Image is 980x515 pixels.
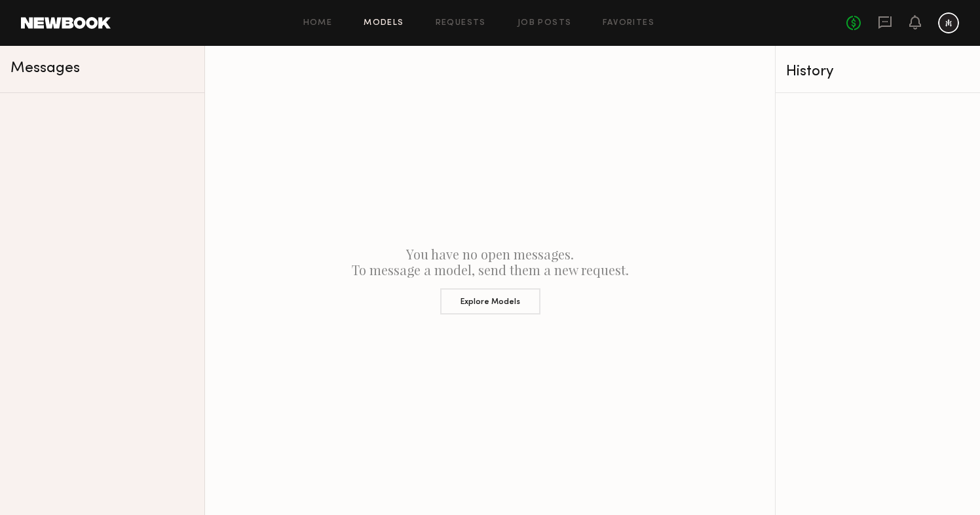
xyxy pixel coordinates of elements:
a: Job Posts [518,19,572,28]
button: Explore Models [440,288,540,315]
a: Explore Models [216,278,764,315]
span: Messages [10,61,80,76]
div: You have no open messages. To message a model, send them a new request. [205,46,775,515]
a: Home [303,19,333,28]
a: Favorites [603,19,654,28]
a: Models [364,19,404,28]
a: Requests [436,19,486,28]
div: History [786,64,970,79]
